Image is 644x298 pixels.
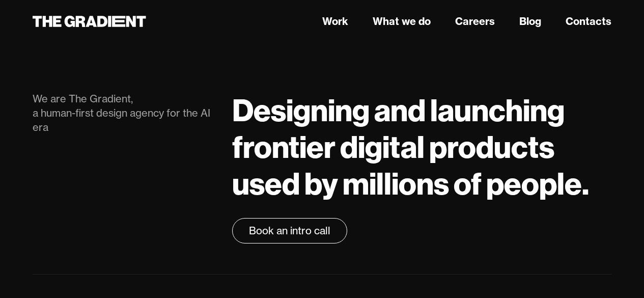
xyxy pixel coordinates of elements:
[322,14,348,29] a: Work
[373,14,431,29] a: What we do
[455,14,495,29] a: Careers
[566,14,611,29] a: Contacts
[232,92,611,202] h1: Designing and launching frontier digital products used by millions of people.
[519,14,541,29] a: Blog
[232,218,347,243] a: Book an intro call
[33,92,212,134] div: We are The Gradient, a human-first design agency for the AI era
